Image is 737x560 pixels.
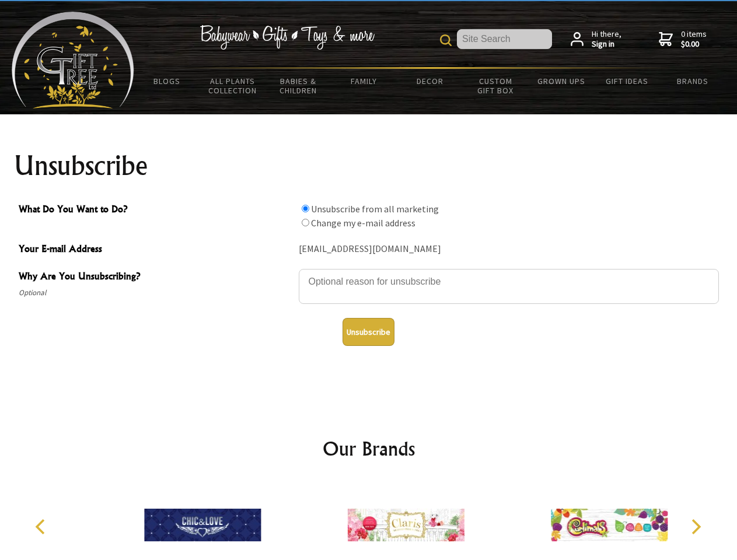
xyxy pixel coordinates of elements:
[29,514,55,540] button: Previous
[12,12,134,108] img: Babyware - Gifts - Toys and more...
[440,34,452,46] img: product search
[311,203,439,215] label: Unsubscribe from all marketing
[592,29,621,50] span: Hi there,
[266,69,331,103] a: Babies & Children
[23,435,714,463] h2: Our Brands
[331,69,397,93] a: Family
[302,219,309,226] input: What Do You Want to Do?
[660,69,726,93] a: Brands
[397,69,463,93] a: Decor
[463,69,529,103] a: Custom Gift Box
[19,242,293,258] span: Your E-mail Address
[659,29,707,50] a: 0 items$0.00
[571,29,621,50] a: Hi there,Sign in
[200,69,266,103] a: All Plants Collection
[683,514,708,540] button: Next
[528,69,594,93] a: Grown Ups
[302,205,309,212] input: What Do You Want to Do?
[14,152,724,180] h1: Unsubscribe
[681,29,707,50] span: 0 items
[299,240,719,258] div: [EMAIL_ADDRESS][DOMAIN_NAME]
[19,269,293,286] span: Why Are You Unsubscribing?
[200,25,375,50] img: Babywear - Gifts - Toys & more
[134,69,200,93] a: BLOGS
[681,39,707,50] strong: $0.00
[311,217,415,229] label: Change my e-mail address
[343,318,394,346] button: Unsubscribe
[19,286,293,300] span: Optional
[457,29,552,49] input: Site Search
[299,269,719,304] textarea: Why Are You Unsubscribing?
[19,202,293,219] span: What Do You Want to Do?
[592,39,621,50] strong: Sign in
[594,69,660,93] a: Gift Ideas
